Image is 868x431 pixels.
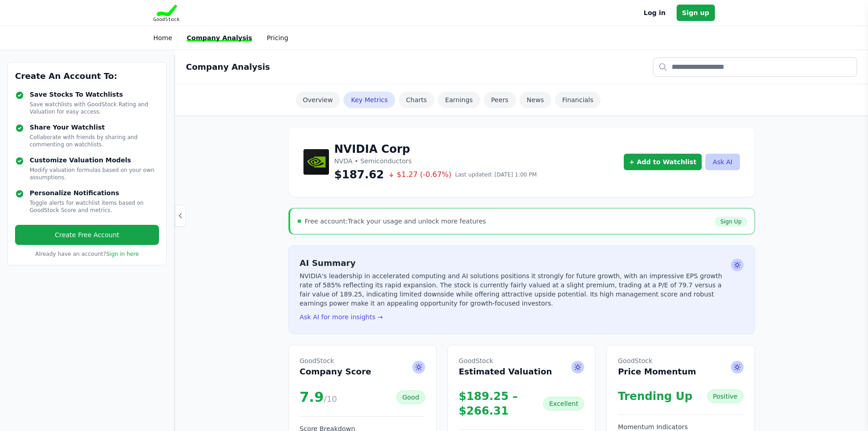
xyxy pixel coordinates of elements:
button: Ask AI [705,154,740,170]
a: Pricing [267,34,288,42]
a: Earnings [438,92,480,108]
div: Track your usage and unlock more features [305,217,486,226]
h4: Share Your Watchlist [30,123,159,132]
a: Peers [484,92,516,108]
a: + Add to Watchlist [624,154,702,170]
a: Sign Up [715,217,747,227]
span: Ask AI [731,361,744,374]
p: Toggle alerts for watchlist items based on GoodStock Score and metrics. [30,199,159,214]
h2: Price Momentum [618,356,696,378]
button: Ask AI for more insights → [300,312,383,322]
p: NVDA • Semiconductors [334,156,537,166]
p: Already have an account? [15,250,159,258]
a: Home [154,34,172,42]
p: NVIDIA's leadership in accelerated computing and AI solutions positions it strongly for future gr... [300,271,727,308]
span: GoodStock [618,356,696,365]
a: Log in [644,7,666,18]
img: Goodstock Logo [154,5,180,21]
h2: Estimated Valuation [459,356,552,378]
span: /10 [324,394,337,404]
div: Good [396,390,425,404]
h2: Company Analysis [186,61,270,73]
a: Create Free Account [15,225,159,245]
p: Modify valuation formulas based on your own assumptions. [30,166,159,181]
span: $187.62 [334,167,384,182]
h3: Create An Account To: [15,70,159,83]
div: Trending Up [618,389,693,404]
div: 7.9 [300,389,337,405]
a: Sign up [677,5,715,21]
a: Company Analysis [187,34,252,42]
a: Financials [555,92,601,108]
span: GoodStock [459,356,552,365]
span: Ask AI [571,361,584,374]
a: Key Metrics [344,92,395,108]
h4: Save Stocks To Watchlists [30,90,159,99]
span: Ask AI [412,361,425,374]
h1: NVIDIA Corp [334,142,537,156]
div: Excellent [543,397,584,410]
div: Positive [707,389,744,403]
span: GoodStock [300,356,371,365]
img: NVIDIA Corp Logo [303,149,329,175]
h4: Personalize Notifications [30,188,159,197]
div: $189.25 – $266.31 [459,389,543,418]
span: Last updated: [DATE] 1:00 PM [455,171,537,178]
h2: Company Score [300,356,371,378]
span: Free account: [305,218,348,225]
h2: AI Summary [300,257,727,270]
a: Overview [296,92,340,108]
span: $1.27 (-0.67%) [388,169,452,180]
a: Charts [399,92,434,108]
h4: Customize Valuation Models [30,156,159,165]
a: Sign in here [106,251,139,257]
p: Collaborate with friends by sharing and commenting on watchlists. [30,134,159,148]
span: Ask AI [731,259,744,271]
a: News [519,92,551,108]
p: Save watchlists with GoodStock Rating and Valuation for easy access. [30,101,159,115]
